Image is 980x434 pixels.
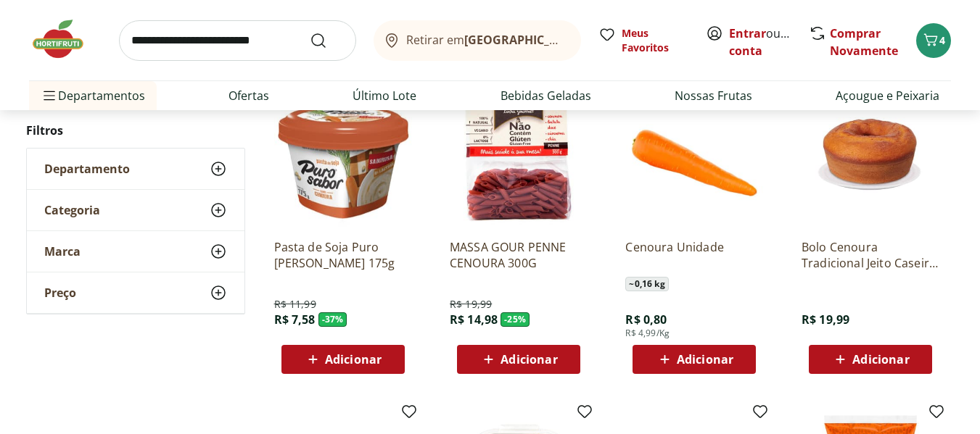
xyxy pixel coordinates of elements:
button: Adicionar [457,345,580,374]
span: Preço [44,285,76,300]
h2: Filtros [26,116,245,145]
span: Retirar em [406,33,567,46]
button: Carrinho [916,23,951,58]
b: [GEOGRAPHIC_DATA]/[GEOGRAPHIC_DATA] [464,32,709,48]
span: ou [729,25,794,59]
span: Adicionar [852,354,909,365]
span: Meus Favoritos [622,26,688,55]
span: - 37 % [318,312,347,327]
button: Retirar em[GEOGRAPHIC_DATA]/[GEOGRAPHIC_DATA] [374,20,581,61]
span: Marca [44,244,81,259]
span: Categoria [44,203,100,217]
a: Nossas Frutas [675,87,752,104]
img: Bolo Cenoura Tradicional Jeito Caseiro 400g [802,90,939,228]
span: 4 [939,33,945,47]
img: Cenoura Unidade [625,90,763,228]
a: Açougue e Peixaria [836,87,939,104]
img: MASSA GOUR PENNE CENOURA 300G [450,90,588,228]
span: R$ 19,99 [802,312,849,327]
input: search [119,20,356,61]
span: - 25 % [501,312,530,327]
a: Entrar [729,25,766,41]
a: Último Lote [353,87,416,104]
span: Departamento [44,162,130,176]
span: R$ 19,99 [450,297,492,312]
button: Adicionar [633,345,756,374]
a: Meus Favoritos [598,26,688,55]
a: Bolo Cenoura Tradicional Jeito Caseiro 400g [802,239,939,271]
img: Hortifruti [29,17,102,61]
button: Adicionar [281,345,405,374]
button: Marca [27,231,244,272]
a: Cenoura Unidade [625,239,763,271]
span: R$ 4,99/Kg [625,327,670,339]
span: R$ 7,58 [274,312,316,327]
span: R$ 0,80 [625,312,667,327]
button: Preço [27,272,244,313]
a: Pasta de Soja Puro [PERSON_NAME] 175g [274,239,412,271]
span: R$ 11,99 [274,297,316,312]
a: Comprar Novamente [830,25,898,59]
button: Menu [41,78,58,113]
span: ~ 0,16 kg [625,277,668,291]
a: MASSA GOUR PENNE CENOURA 300G [450,239,588,271]
a: Criar conta [729,25,809,59]
button: Submit Search [310,32,345,49]
span: Departamentos [41,78,145,113]
span: Adicionar [325,354,382,365]
a: Bebidas Geladas [501,87,591,104]
span: R$ 14,98 [450,312,498,327]
a: Ofertas [228,87,269,104]
img: Pasta de Soja Puro Sabor Cenoura 175g [274,90,412,228]
button: Adicionar [809,345,932,374]
span: Adicionar [677,354,733,365]
span: Adicionar [501,354,557,365]
button: Categoria [27,190,244,230]
button: Departamento [27,149,244,189]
